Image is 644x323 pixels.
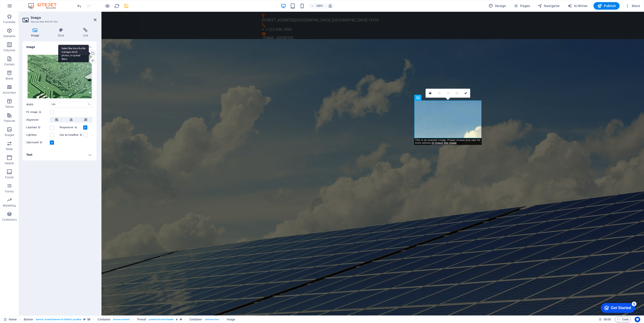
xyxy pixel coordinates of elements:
label: Fit image [26,109,50,115]
nav: breadcrumb [24,317,235,322]
span: Pages [513,4,530,8]
span: . columns-box [204,317,219,322]
button: Design [487,2,508,10]
h4: Image [23,41,97,50]
p: Header [5,161,14,165]
p: Footer [5,175,14,179]
span: 00 00 [604,317,611,322]
span: : [607,318,608,321]
label: Use as headline [60,132,83,138]
p: Elements [4,34,16,38]
a: Select files from the file manager, stock photos, or upload file(s) [89,50,96,56]
p: Accordion [3,91,16,95]
span: Design [489,4,506,8]
a: Or import this image [432,141,457,144]
span: Click to select. Double-click to edit [189,317,202,322]
span: Navigator [538,4,560,8]
div: This is an example image. Please choose your own for more options. [414,138,482,145]
p: Slider [6,147,13,151]
p: Boxes [6,77,13,80]
a: Blur [443,89,452,98]
p: Collections [2,218,16,222]
p: Marketing [3,204,16,207]
div: Get Started [14,5,34,9]
label: Optimized [26,140,50,145]
p: Favorites [3,20,15,24]
span: Click to select. Double-click to edit [97,317,111,322]
a: Greyscale [452,89,461,98]
div: Design (Ctrl+Alt+Y) [487,2,508,10]
div: 5 [35,1,39,6]
button: Navigator [536,2,562,10]
p: Content [4,63,15,66]
div: artificial-intelligence-circuit-board-computing-50711.jpg [26,54,93,100]
span: More [625,4,640,8]
button: undo [76,3,82,9]
i: Reload page [114,3,120,9]
span: . banner .preset-banner-v3-default .parallax [35,317,81,322]
h4: Style [49,28,74,38]
div: Select files from the file manager, stock photos, or upload file(s) [58,45,89,62]
div: Get Started 5 items remaining, 0% complete [4,2,38,12]
h4: Link [74,28,97,38]
a: Click to cancel selection. Double-click to open Pages [4,317,17,322]
h4: Image [23,28,49,38]
span: Publish [597,4,616,8]
h2: Image [31,16,97,20]
label: Responsive [60,125,83,130]
i: Undo: Change image (Ctrl+Z) [77,3,82,9]
button: reload [114,3,120,9]
span: AI Writer [567,4,588,8]
button: save [123,3,129,9]
button: AI Writer [566,2,590,10]
span: . banner-content [113,317,130,322]
i: Save (Ctrl+S) [124,3,129,9]
p: Columns [4,48,15,52]
span: Code [617,317,629,322]
span: Click to select. Double-click to edit [137,317,146,322]
button: Usercentrics [635,317,640,322]
i: This element is a customizable preset [83,318,85,321]
button: More [623,2,642,10]
label: Lightbox [26,132,50,138]
h6: 100% [316,3,323,9]
p: Features [4,119,15,123]
label: Alignment [26,117,50,123]
i: Element contains an animation [176,318,178,321]
img: Editor Logo [27,3,62,9]
h6: Session time [599,317,611,322]
label: Lazyload [26,125,50,130]
p: Images [5,133,14,137]
p: Tables [5,105,14,109]
a: Crop mode [435,89,443,98]
a: Select files from the file manager, stock photos, or upload file(s) [426,89,435,98]
p: Forms [5,190,14,193]
span: Click to select. Double-click to edit [24,317,34,322]
button: Code [615,317,631,322]
i: This element is a customizable preset [180,318,182,321]
i: On resize automatically adjust zoom level to fit chosen device. [328,4,332,8]
a: Confirm ( Ctrl ⏎ ) [461,89,470,98]
button: Pages [512,2,532,10]
h4: Text [23,149,97,160]
span: Click to select. Double-click to edit [227,317,235,322]
span: . preset-columns-header [148,317,174,322]
h3: Element #ed-899787393 [31,20,87,24]
button: 100% [309,3,326,9]
label: Width [26,103,50,106]
i: This element contains a background [87,318,90,321]
button: Publish [594,2,620,10]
